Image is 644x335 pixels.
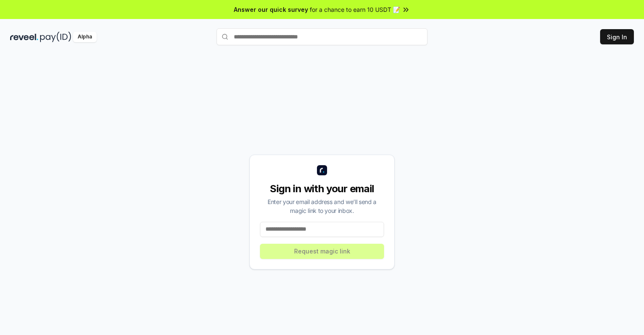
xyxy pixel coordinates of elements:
[260,197,384,215] div: Enter your email address and we’ll send a magic link to your inbox.
[310,5,400,14] span: for a chance to earn 10 USDT 📝
[234,5,308,14] span: Answer our quick survey
[10,32,38,42] img: reveel_dark
[40,32,71,42] img: pay_id
[317,165,327,175] img: logo_small
[260,182,384,196] div: Sign in with your email
[600,29,634,44] button: Sign In
[73,32,97,42] div: Alpha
